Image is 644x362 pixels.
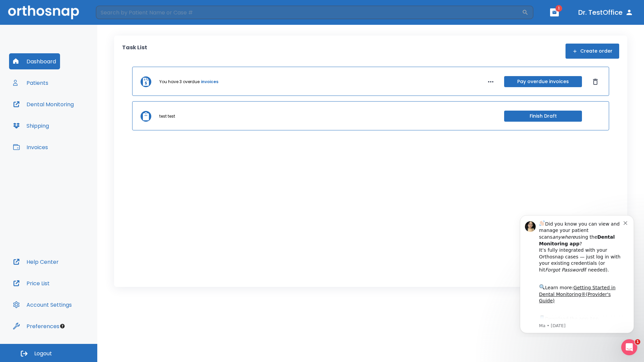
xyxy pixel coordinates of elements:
[34,350,52,357] span: Logout
[566,44,619,59] button: Create order
[29,105,114,139] div: Download the app: | ​ Let us know if you need help getting started!
[9,75,52,91] button: Patients
[621,339,637,355] iframe: Intercom live chat
[9,139,52,155] button: Invoices
[9,118,53,134] button: Shipping
[114,10,119,16] button: Dismiss notification
[159,79,200,85] p: You have 3 overdue
[159,113,175,119] p: test test
[9,275,54,291] button: Price List
[29,114,114,120] p: Message from Ma, sent 5w ago
[635,339,640,345] span: 1
[122,44,147,59] p: Task List
[9,53,60,69] button: Dashboard
[201,79,218,85] a: invoices
[555,5,562,12] span: 1
[29,107,89,119] a: App Store
[9,297,76,313] button: Account Settings
[59,323,65,329] div: Tooltip anchor
[510,209,644,337] iframe: Intercom notifications message
[576,6,636,18] button: Dr. TestOffice
[590,76,601,87] button: Dismiss
[9,254,63,270] button: Help Center
[9,318,63,334] button: Preferences
[504,111,582,122] button: Finish Draft
[504,76,582,87] button: Pay overdue invoices
[9,96,78,112] button: Dental Monitoring
[96,6,522,19] input: Search by Patient Name or Case #
[8,5,79,19] img: Orthosnap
